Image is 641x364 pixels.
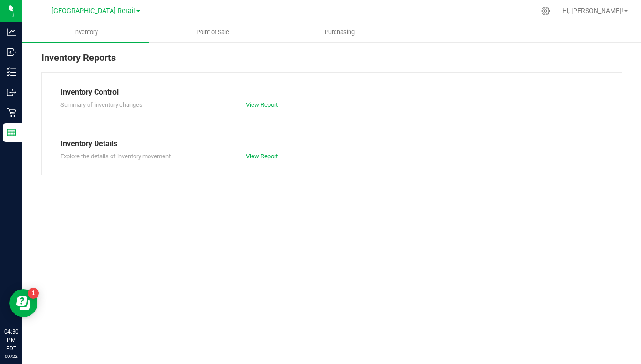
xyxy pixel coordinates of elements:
[562,7,623,15] span: Hi, [PERSON_NAME]!
[7,88,16,97] inline-svg: Outbound
[312,28,367,37] span: Purchasing
[52,7,135,15] span: [GEOGRAPHIC_DATA] Retail
[41,51,622,72] div: Inventory Reports
[7,47,16,57] inline-svg: Inbound
[60,101,142,108] span: Summary of inventory changes
[7,108,16,117] inline-svg: Retail
[246,101,278,108] a: View Report
[4,327,18,353] p: 04:30 PM EDT
[61,28,111,37] span: Inventory
[246,153,278,160] a: View Report
[7,67,16,77] inline-svg: Inventory
[60,87,603,98] div: Inventory Control
[4,353,18,360] p: 09/22
[149,22,276,42] a: Point of Sale
[7,27,16,37] inline-svg: Analytics
[184,28,242,37] span: Point of Sale
[7,128,16,137] inline-svg: Reports
[276,22,403,42] a: Purchasing
[540,7,552,15] div: Manage settings
[28,288,39,299] iframe: Resource center unread badge
[60,153,171,160] span: Explore the details of inventory movement
[60,138,603,149] div: Inventory Details
[9,289,37,317] iframe: Resource center
[22,22,149,42] a: Inventory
